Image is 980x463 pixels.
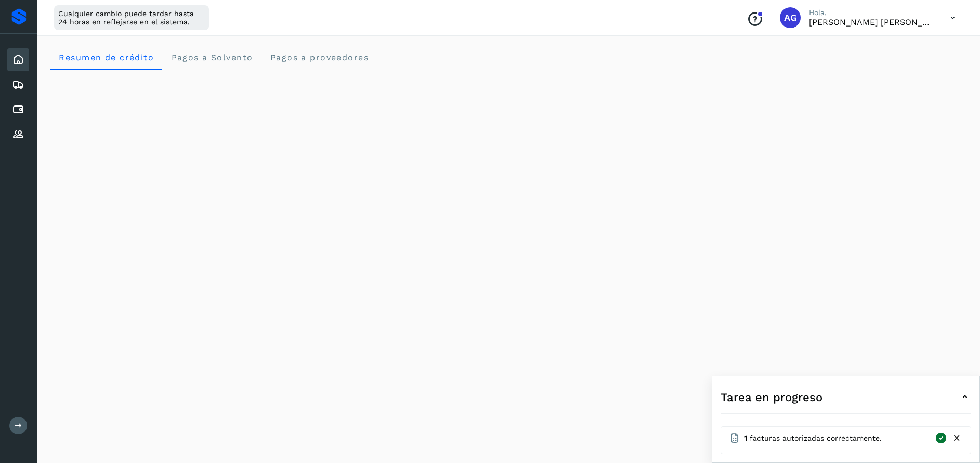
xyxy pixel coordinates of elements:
[269,52,369,62] span: Pagos a proveedores
[721,385,971,409] div: Tarea en progreso
[7,73,29,96] div: Embarques
[7,98,29,121] div: Cuentas por pagar
[809,8,934,17] p: Hola,
[7,123,29,146] div: Proveedores
[54,5,209,30] div: Cualquier cambio puede tardar hasta 24 horas en reflejarse en el sistema.
[744,433,882,444] span: 1 facturas autorizadas correctamente.
[58,52,154,62] span: Resumen de crédito
[7,48,29,71] div: Inicio
[171,52,253,62] span: Pagos a Solvento
[809,17,934,27] p: Abigail Gonzalez Leon
[721,389,822,406] span: Tarea en progreso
